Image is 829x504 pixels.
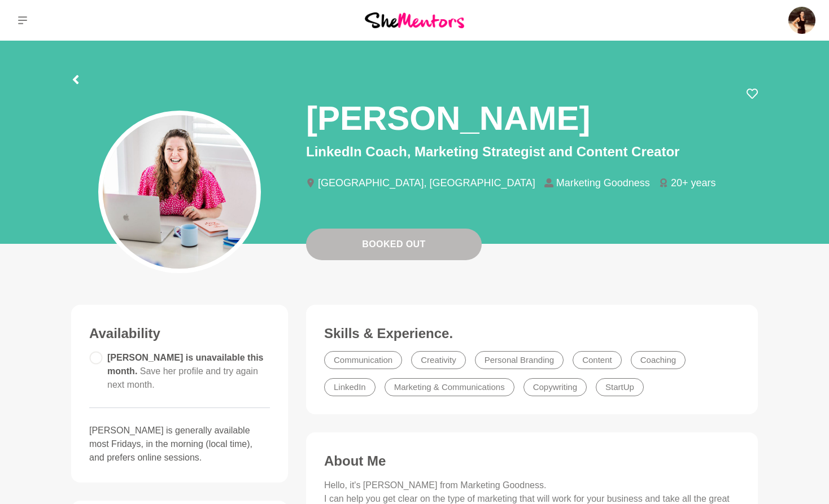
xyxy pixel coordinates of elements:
[107,353,264,389] span: [PERSON_NAME] is unavailable this month.
[659,178,725,188] li: 20+ years
[544,178,659,188] li: Marketing Goodness
[306,178,544,188] li: [GEOGRAPHIC_DATA], [GEOGRAPHIC_DATA]
[306,97,590,139] h1: [PERSON_NAME]
[306,142,758,162] p: LinkedIn Coach, Marketing Strategist and Content Creator
[365,12,464,28] img: She Mentors Logo
[89,424,270,464] p: [PERSON_NAME] is generally available most Fridays, in the morning (local time), and prefers onlin...
[107,366,258,389] span: Save her profile and try again next month.
[89,325,270,342] h3: Availability
[324,453,740,470] h3: About Me
[788,7,815,34] img: Kristy Eagleton
[324,325,740,342] h3: Skills & Experience.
